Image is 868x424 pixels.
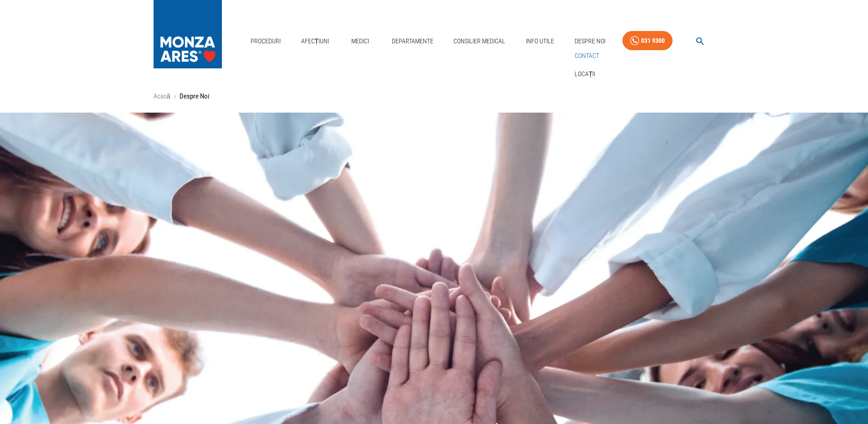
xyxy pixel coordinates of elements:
a: Acasă [154,92,170,100]
li: › [174,91,176,102]
nav: secondary mailbox folders [571,47,603,83]
a: Proceduri [247,32,284,51]
a: Contact [573,48,601,63]
a: Despre Noi [571,32,609,51]
a: 031 9300 [622,31,673,51]
div: Locații [571,65,603,83]
a: Info Utile [522,32,558,51]
div: 031 9300 [641,35,665,47]
a: Locații [573,67,597,82]
a: Medici [346,32,375,51]
nav: breadcrumb [154,91,715,102]
a: Consilier Medical [450,32,509,51]
a: Afecțiuni [298,32,333,51]
a: Departamente [388,32,437,51]
p: Despre Noi [180,91,209,102]
div: Contact [571,47,603,65]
